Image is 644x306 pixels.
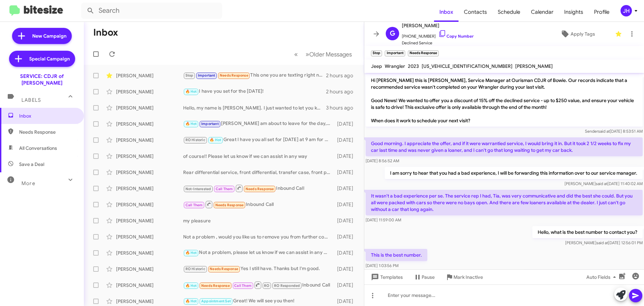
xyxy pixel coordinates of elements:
span: Call Them [185,203,203,207]
div: [DATE] [334,233,359,240]
span: RO Responded [274,283,300,288]
div: Not a problem , would you like us to remove you from further communication? [183,233,334,240]
div: [PERSON_NAME] [116,169,183,176]
p: It wasn't a bad experience per se. The service rep I had, Tía, was very communicative and did the... [366,190,643,215]
a: Calendar [526,2,559,22]
span: More [21,180,35,186]
div: JH [621,5,632,16]
span: Sender [DATE] 8:53:51 AM [585,129,643,134]
div: Great! We will see you then! [183,297,334,305]
div: [DATE] [334,250,359,256]
span: Call Them [216,187,233,191]
div: [PERSON_NAME] [116,88,183,95]
span: Needs Response [210,267,238,271]
span: Needs Response [19,129,76,135]
div: [PERSON_NAME] [116,298,183,305]
span: Stop [185,73,194,78]
span: Older Messages [309,51,352,58]
div: Inbound Call [183,184,334,192]
span: RO Historic [185,138,205,142]
div: [DATE] [334,153,359,160]
a: New Campaign [12,28,72,44]
div: [PERSON_NAME] [116,266,183,272]
div: [PERSON_NAME] [116,282,183,289]
span: Mark Inactive [453,271,483,283]
div: [PERSON_NAME] [116,250,183,256]
div: [DATE] [334,266,359,272]
span: [DATE] 11:59:00 AM [366,217,401,222]
p: Hello, what is the best number to contact you? [532,226,643,238]
span: Call Them [234,283,252,288]
span: Profile [589,2,615,22]
span: « [294,50,298,58]
span: RO [264,283,269,288]
nav: Page navigation example [290,47,356,61]
span: Auto Fields [586,271,619,283]
span: Pause [422,271,435,283]
div: I have you set for the [DATE]! [183,88,326,95]
span: [DATE] 8:56:52 AM [366,158,399,163]
div: 3 hours ago [326,104,359,111]
a: Copy Number [438,34,474,39]
p: This is the best number. [366,249,427,261]
div: [DATE] [334,185,359,192]
span: said at [596,181,607,186]
p: Good morning. I appreciate the offer, and if it were warrantied service, I would bring it in. But... [366,137,643,156]
span: » [306,50,309,58]
span: G [390,28,395,39]
div: Great I have you all set for [DATE] at 9 am for your oil change service. [183,136,334,144]
span: Needs Response [215,203,244,207]
div: [DATE] [334,137,359,143]
span: Important [201,122,219,126]
span: Jeep [371,63,382,69]
span: said at [598,129,610,134]
button: Next [302,47,356,61]
span: [PERSON_NAME] [402,21,474,30]
div: of course!! Please let us know if we can assist in any way [183,153,334,160]
span: Needs Response [220,73,248,78]
div: [PERSON_NAME] am about to leave for the day, I am attaching this incase you could not view the la... [183,120,334,128]
div: [PERSON_NAME] [116,137,183,143]
span: Needs Response [246,187,274,191]
div: [DATE] [334,298,359,305]
span: Special Campaign [29,55,70,62]
span: 🔥 Hot [210,138,221,142]
div: This one you are texting right now. [183,72,326,79]
span: RO Historic [185,267,205,271]
a: Schedule [492,2,526,22]
div: [DATE] [334,121,359,127]
span: [US_VEHICLE_IDENTIFICATION_NUMBER] [422,63,513,69]
span: [PERSON_NAME] [515,63,553,69]
span: New Campaign [32,33,66,39]
span: Appointment Set [201,299,231,303]
span: Declined Service [402,40,474,46]
div: [DATE] [334,201,359,208]
div: [PERSON_NAME] [116,104,183,111]
div: [DATE] [334,217,359,224]
div: [PERSON_NAME] [116,233,183,240]
div: Hello, my name is [PERSON_NAME]. I just wanted to let you know I sent your information to the man... [183,104,326,111]
div: 2 hours ago [326,72,359,79]
div: Yes I still have. Thanks but I'm good. [183,265,334,273]
p: I am sorry to hear that you had a bad experience, I will be forwarding this information over to o... [385,167,643,179]
button: Apply Tags [543,28,612,40]
span: Templates [370,271,403,283]
span: Insights [559,2,589,22]
span: Wrangler [385,63,405,69]
p: Hi [PERSON_NAME] this is [PERSON_NAME], Service Manager at Ourisman CDJR of Bowie. Our records in... [366,74,643,127]
span: [DATE] 1:03:56 PM [366,263,398,268]
span: [PERSON_NAME] [DATE] 11:40:02 AM [565,181,643,186]
div: [DATE] [334,282,359,289]
div: my pleasure [183,217,334,224]
span: Important [198,73,215,78]
span: Needs Response [201,283,230,288]
div: 2 hours ago [326,88,359,95]
h1: Inbox [93,27,118,38]
button: Auto Fields [581,271,624,283]
span: 🔥 Hot [185,283,197,288]
span: Inbox [434,2,459,22]
span: Contacts [459,2,492,22]
span: Apply Tags [571,28,595,40]
small: Needs Response [408,50,439,56]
